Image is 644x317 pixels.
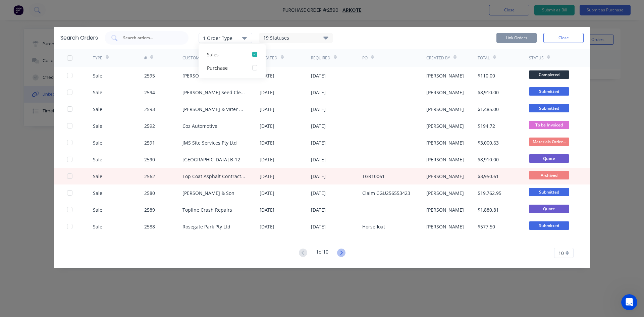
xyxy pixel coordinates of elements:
div: Sale [93,122,102,129]
div: [DATE] [260,139,274,146]
div: [PERSON_NAME] [182,72,220,79]
div: [DATE] [311,173,326,180]
div: TGR10061 [362,173,385,180]
div: [DATE] [311,122,326,129]
div: TYPE [93,55,102,61]
div: [DATE] [311,139,326,146]
span: To be Invoiced [529,121,569,129]
div: [DATE] [260,72,274,79]
div: Coz Automotive [182,122,217,129]
div: $8,910.00 [478,156,499,163]
div: [PERSON_NAME] [426,206,464,213]
div: Sale [93,72,102,79]
div: 2595 [144,72,155,79]
div: 2588 [144,223,155,230]
div: [PERSON_NAME] [426,106,464,113]
div: [DATE] [260,106,274,113]
div: [DATE] [311,190,326,197]
div: $110.00 [478,72,495,79]
div: Rosegate Park Pty Ltd [182,223,230,230]
div: [DATE] [311,206,326,213]
div: [DATE] [260,122,274,129]
div: Sale [93,156,102,163]
div: [PERSON_NAME] & Vater Group [182,106,246,113]
div: [PERSON_NAME] [426,72,464,79]
div: [DATE] [311,156,326,163]
div: $1,880.81 [478,206,499,213]
div: [PERSON_NAME] [426,156,464,163]
span: Quote [529,154,569,163]
div: PO [362,55,368,61]
div: [DATE] [260,173,274,180]
div: [PERSON_NAME] [426,223,464,230]
div: Sale [93,206,102,213]
div: 2580 [144,190,155,197]
div: $3,000.63 [478,139,499,146]
div: Claim CGU256553423 [362,190,410,197]
div: [DATE] [311,72,326,79]
div: Required [311,55,330,61]
div: Sale [93,190,102,197]
div: $8,910.00 [478,89,499,96]
div: [PERSON_NAME] Seed Cleaners [182,89,246,96]
div: [DATE] [260,206,274,213]
div: 1 Order Type [203,34,248,41]
div: [PERSON_NAME] [426,122,464,129]
div: 2589 [144,206,155,213]
button: Link Orders [496,33,537,43]
div: Customer / Supplier [182,55,225,61]
div: [DATE] [260,223,274,230]
div: 1 of 10 [316,248,328,258]
div: [DATE] [260,190,274,197]
div: # [144,55,147,61]
div: 19 Statuses [259,34,332,42]
div: 2590 [144,156,155,163]
div: [PERSON_NAME] & Son [182,190,234,197]
div: Top Coat Asphalt Contractors Pty Ltd [182,173,246,180]
span: Submitted [529,104,569,112]
div: Topline Crash Repairs [182,206,232,213]
span: Submitted [529,221,569,230]
div: [PERSON_NAME] [426,139,464,146]
div: [PERSON_NAME] [426,89,464,96]
div: $194.72 [478,122,495,129]
div: JMS Site Services Pty Ltd [182,139,237,146]
input: Search orders... [122,35,178,41]
div: $19,762.95 [478,190,501,197]
div: [GEOGRAPHIC_DATA] B-12 [182,156,240,163]
button: Close [543,33,584,43]
div: Sale [93,223,102,230]
div: Sale [93,173,102,180]
div: Sales [207,51,246,58]
iframe: Intercom live chat [621,294,637,310]
div: [DATE] [311,223,326,230]
div: [DATE] [260,156,274,163]
div: Purchase [207,64,246,71]
div: $1,485.00 [478,106,499,113]
button: go back [4,3,17,15]
div: [PERSON_NAME] [426,173,464,180]
span: Submitted [529,188,569,196]
div: 2562 [144,173,155,180]
div: 2594 [144,89,155,96]
div: [DATE] [311,89,326,96]
div: $3,950.61 [478,173,499,180]
div: [DATE] [311,106,326,113]
div: Sale [93,139,102,146]
div: [PERSON_NAME] [426,190,464,197]
span: Completed [529,70,569,79]
span: Materials Order... [529,138,569,146]
div: Created [260,55,277,61]
div: Created By [426,55,450,61]
div: Sale [93,106,102,113]
div: Total [478,55,490,61]
div: $577.50 [478,223,495,230]
span: Archived [529,171,569,179]
div: Status [529,55,544,61]
div: 2593 [144,106,155,113]
div: Search Orders [60,34,98,42]
span: 10 [558,250,564,257]
div: 2592 [144,122,155,129]
span: Submitted [529,87,569,96]
span: Quote [529,205,569,213]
